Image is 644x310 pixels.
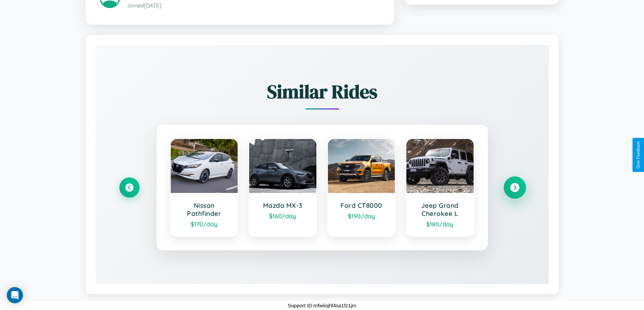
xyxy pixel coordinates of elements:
div: $ 170 /day [177,220,231,228]
h2: Similar Rides [119,79,525,105]
div: Open Intercom Messenger [7,287,23,303]
div: Give Feedback [636,141,641,169]
a: Nissan Pathfinder$170/day [170,138,239,237]
div: $ 160 /day [256,212,310,220]
a: Mazda MX-3$160/day [248,138,317,237]
h3: Ford CT8000 [335,201,388,209]
a: Jeep Grand Cherokee L$180/day [406,138,474,237]
h3: Nissan Pathfinder [177,201,231,218]
div: $ 180 /day [413,220,467,228]
h3: Jeep Grand Cherokee L [413,201,467,218]
p: Joined [DATE] [127,1,380,10]
h3: Mazda MX-3 [256,201,310,209]
div: $ 190 /day [335,212,388,220]
p: Support ID: mfwiiojhf4sa1fz1jm [288,301,356,310]
a: Ford CT8000$190/day [327,138,396,237]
